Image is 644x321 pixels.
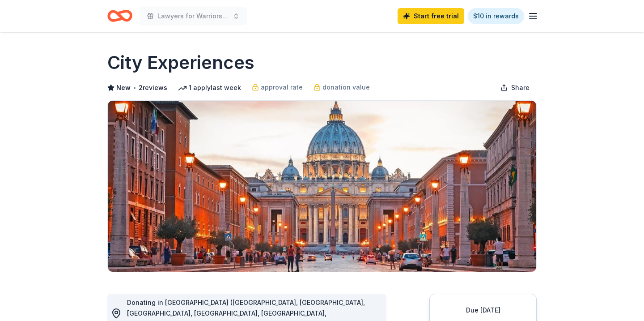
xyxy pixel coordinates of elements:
img: Image for City Experiences [108,101,536,272]
a: approval rate [252,82,303,93]
span: Lawyers for Warriors 11 Year Anniversary Gala [157,11,229,21]
a: Home [107,5,132,26]
div: 1 apply last week [178,82,241,93]
button: Share [493,79,537,97]
span: approval rate [261,82,303,93]
div: Due [DATE] [441,305,525,316]
span: Share [511,82,530,93]
h1: City Experiences [107,50,254,75]
a: $10 in rewards [468,8,524,24]
span: • [133,84,136,91]
a: Start free trial [398,8,464,24]
span: New [116,82,131,93]
button: 2reviews [139,82,167,93]
button: Lawyers for Warriors 11 Year Anniversary Gala [140,7,247,25]
a: donation value [314,82,370,93]
span: donation value [322,82,370,93]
